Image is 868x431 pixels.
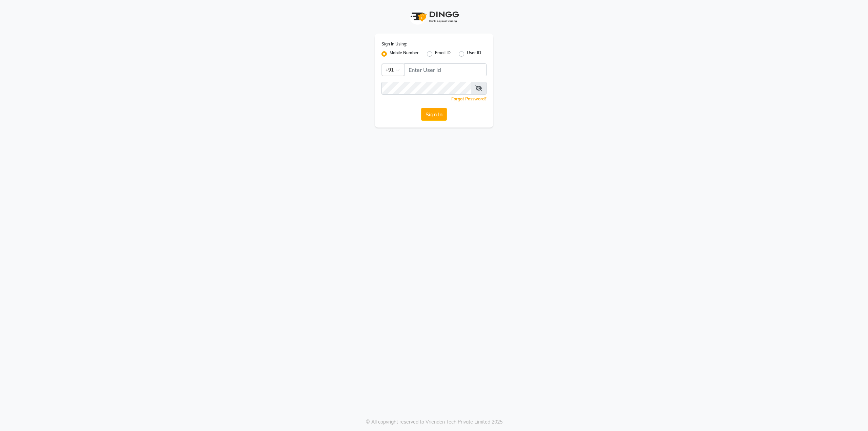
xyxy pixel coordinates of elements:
img: logo1.svg [407,7,461,27]
input: Username [381,82,471,95]
label: Mobile Number [390,50,419,58]
label: User ID [467,50,481,58]
button: Sign In [421,108,447,121]
label: Sign In Using: [381,41,407,47]
label: Email ID [435,50,451,58]
input: Username [404,63,487,76]
a: Forgot Password? [451,96,487,101]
